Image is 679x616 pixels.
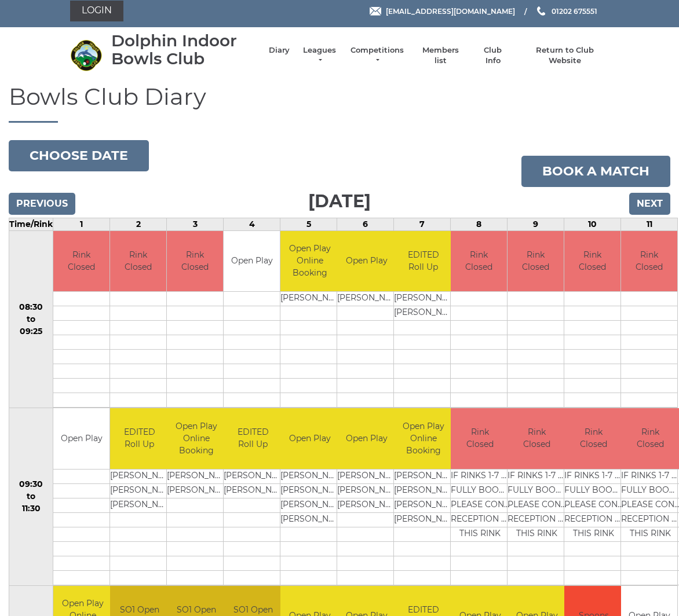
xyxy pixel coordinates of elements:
td: Rink Closed [564,231,620,292]
td: Rink Closed [110,231,166,292]
td: 2 [110,218,167,230]
td: [PERSON_NAME] [337,498,396,512]
td: [PERSON_NAME] [337,292,396,306]
td: [PERSON_NAME] [110,498,169,512]
td: Rink Closed [564,408,623,469]
span: 01202 675551 [552,6,597,15]
td: THIS RINK [564,527,623,541]
td: Open Play Online Booking [280,231,339,292]
img: Email [370,7,381,16]
td: RECEPTION TO BOOK [564,512,623,527]
td: [PERSON_NAME] [394,512,452,527]
a: Club Info [476,45,510,66]
td: 6 [337,218,394,230]
td: PLEASE CONTACT [508,498,566,512]
td: THIS RINK [451,527,509,541]
td: Open Play [280,408,339,469]
td: Open Play Online Booking [394,408,452,469]
td: [PERSON_NAME] [280,483,339,498]
td: FULLY BOOKED [508,483,566,498]
td: Rink Closed [53,231,109,292]
td: [PERSON_NAME] [337,483,396,498]
td: 3 [167,218,224,230]
td: [PERSON_NAME] [280,498,339,512]
td: EDITED Roll Up [110,408,169,469]
td: [PERSON_NAME] [280,469,339,483]
input: Next [629,193,670,215]
td: IF RINKS 1-7 ARE [451,469,509,483]
td: 10 [564,218,621,230]
a: Competitions [349,45,405,66]
span: [EMAIL_ADDRESS][DOMAIN_NAME] [386,6,515,15]
td: 11 [621,218,678,230]
td: Time/Rink [9,218,53,230]
td: Open Play [337,408,396,469]
img: Phone us [537,6,545,16]
td: PLEASE CONTACT [564,498,623,512]
td: EDITED Roll Up [224,408,282,469]
td: Rink Closed [167,231,223,292]
td: Open Play Online Booking [167,408,225,469]
td: THIS RINK [508,527,566,541]
button: Choose date [9,140,149,171]
td: [PERSON_NAME] [280,292,339,306]
a: Leagues [301,45,338,66]
td: [PERSON_NAME] [394,469,452,483]
a: Diary [269,45,290,56]
a: Book a match [521,156,670,187]
td: [PERSON_NAME] [394,498,452,512]
td: [PERSON_NAME] [110,469,169,483]
td: 5 [280,218,337,230]
td: EDITED Roll Up [394,231,452,292]
td: [PERSON_NAME] [167,483,225,498]
td: 9 [508,218,564,230]
a: Login [70,1,123,21]
td: PLEASE CONTACT [451,498,509,512]
td: 7 [394,218,451,230]
td: [PERSON_NAME] [394,483,452,498]
td: [PERSON_NAME] [394,306,452,321]
a: Return to Club Website [521,45,609,66]
td: 4 [224,218,280,230]
td: 8 [451,218,508,230]
td: Rink Closed [621,231,677,292]
img: Dolphin Indoor Bowls Club [70,39,102,71]
input: Previous [9,193,75,215]
div: Dolphin Indoor Bowls Club [111,32,257,68]
td: FULLY BOOKED [451,483,509,498]
td: [PERSON_NAME] [224,483,282,498]
td: Rink Closed [451,408,509,469]
td: 09:30 to 11:30 [9,408,53,586]
td: IF RINKS 1-7 ARE [508,469,566,483]
h1: Bowls Club Diary [9,84,670,123]
td: [PERSON_NAME] [110,483,169,498]
a: Members list [416,45,464,66]
td: RECEPTION TO BOOK [451,512,509,527]
td: [PERSON_NAME] [167,469,225,483]
td: 08:30 to 09:25 [9,230,53,408]
td: 1 [53,218,110,230]
a: Email [EMAIL_ADDRESS][DOMAIN_NAME] [370,6,515,17]
a: Phone us 01202 675551 [535,6,597,17]
td: Rink Closed [508,408,566,469]
td: IF RINKS 1-7 ARE [564,469,623,483]
td: [PERSON_NAME] [280,512,339,527]
td: Rink Closed [451,231,507,292]
td: Open Play [337,231,396,292]
td: [PERSON_NAME] [224,469,282,483]
td: Open Play [224,231,280,292]
td: FULLY BOOKED [564,483,623,498]
td: [PERSON_NAME] [337,469,396,483]
td: Open Play [53,408,109,469]
td: [PERSON_NAME] [394,292,452,306]
td: RECEPTION TO BOOK [508,512,566,527]
td: Rink Closed [508,231,564,292]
